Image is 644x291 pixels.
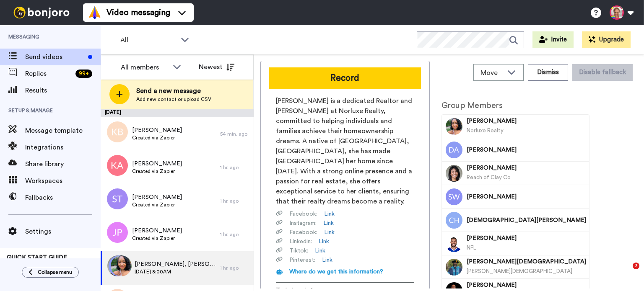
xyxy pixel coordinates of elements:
[136,96,211,103] span: Add new contact or upload CSV
[107,188,128,209] img: st.png
[88,6,101,19] img: vm-color.svg
[132,201,182,208] span: Created via Zapier
[25,159,101,169] span: Share library
[106,7,170,18] span: Video messaging
[467,117,586,125] span: [PERSON_NAME]
[25,126,101,136] span: Message template
[467,245,476,250] span: NFL
[467,281,586,289] span: [PERSON_NAME]
[132,126,182,134] span: [PERSON_NAME]
[446,165,462,182] img: Image of Judith Alvarado
[289,219,317,227] span: Instagram :
[289,237,312,246] span: Linkedin :
[446,259,462,276] img: Image of Ray Christian
[107,222,128,243] img: jp.png
[269,67,421,89] button: Record
[319,237,329,246] a: Link
[441,101,589,110] h2: Group Members
[25,193,101,203] span: Fallbacks
[25,176,101,186] span: Workspaces
[324,210,335,218] a: Link
[220,231,249,238] div: 1 hr. ago
[220,131,249,137] div: 54 min. ago
[289,256,315,264] span: Pinterest :
[572,64,633,81] button: Disable fallback
[289,247,308,255] span: Tiktok :
[446,118,462,135] img: Image of Rolethia Scott
[289,210,317,218] span: Facebook :
[132,160,182,168] span: [PERSON_NAME]
[289,269,383,275] span: Where do we get this information?
[615,263,636,283] iframe: Intercom live chat
[25,85,101,95] span: Results
[10,7,73,18] img: bj-logo-header-white.svg
[25,227,101,237] span: Settings
[7,255,67,260] span: QUICK START GUIDE
[135,268,216,275] span: [DATE] 8:00AM
[480,68,503,78] span: Move
[276,96,414,206] span: [PERSON_NAME] is a dedicated Realtor and [PERSON_NAME] at Norluxe Realty, committed to helping in...
[467,268,572,274] span: [PERSON_NAME][DEMOGRAPHIC_DATA]
[38,269,72,276] span: Collapse menu
[324,228,335,237] a: Link
[446,235,462,252] img: Image of Shane Simon
[132,134,182,141] span: Created via Zapier
[220,164,249,171] div: 1 hr. ago
[467,146,586,154] span: [PERSON_NAME]
[121,62,169,72] div: All members
[467,193,586,201] span: [PERSON_NAME]
[25,142,101,152] span: Integrations
[528,64,568,81] button: Dismiss
[111,255,132,276] img: 2e738825-0bae-45a7-815d-9756e2e7d097.jpg
[101,109,254,117] div: [DATE]
[120,35,177,45] span: All
[315,247,325,255] a: Link
[25,52,85,62] span: Send videos
[322,256,332,264] a: Link
[107,121,128,142] img: kb.png
[135,260,216,268] span: [PERSON_NAME], [PERSON_NAME] & 11 others
[22,267,79,278] button: Collapse menu
[132,227,182,235] span: [PERSON_NAME]
[467,164,586,172] span: [PERSON_NAME]
[446,212,462,229] img: Image of Christian Hering
[467,128,504,133] span: Norluxe Realty
[75,70,92,78] div: 99 +
[633,263,639,269] span: 7
[220,265,249,271] div: 1 hr. ago
[107,155,128,176] img: ka.png
[192,59,241,75] button: Newest
[467,258,586,266] span: [PERSON_NAME][DEMOGRAPHIC_DATA]
[132,168,182,175] span: Created via Zapier
[467,216,586,224] span: [DEMOGRAPHIC_DATA][PERSON_NAME]
[323,219,334,227] a: Link
[467,175,511,180] span: Reach of Clay Co
[532,31,574,48] button: Invite
[107,255,128,276] img: 3924af7d-0580-41b5-9e6a-e49b3c6ef949.jpg
[582,31,631,48] button: Upgrade
[25,69,72,79] span: Replies
[220,198,249,204] div: 1 hr. ago
[132,193,182,201] span: [PERSON_NAME]
[109,255,130,276] img: da.png
[467,234,586,242] span: [PERSON_NAME]
[136,86,211,96] span: Send a new message
[289,228,317,237] span: Facebook :
[446,188,462,205] img: Image of Sashana Williams
[132,235,182,242] span: Created via Zapier
[446,142,462,158] img: Image of DaJaun Alphonse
